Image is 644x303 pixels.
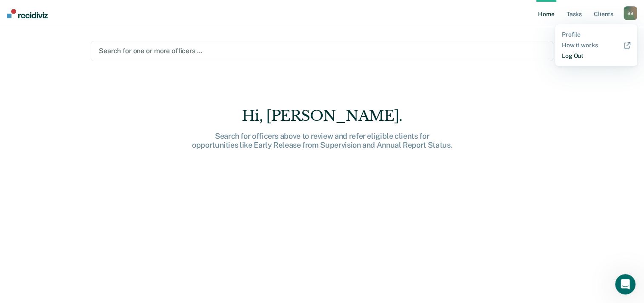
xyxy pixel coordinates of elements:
iframe: Intercom live chat [615,274,635,294]
a: Log Out [562,52,630,60]
div: Hi, [PERSON_NAME]. [186,107,458,125]
button: BB [624,6,637,20]
div: B B [624,6,637,20]
a: How it works [562,42,630,49]
div: Search for officers above to review and refer eligible clients for opportunities like Early Relea... [186,131,458,150]
a: Profile [562,31,630,38]
img: Recidiviz [7,9,48,18]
